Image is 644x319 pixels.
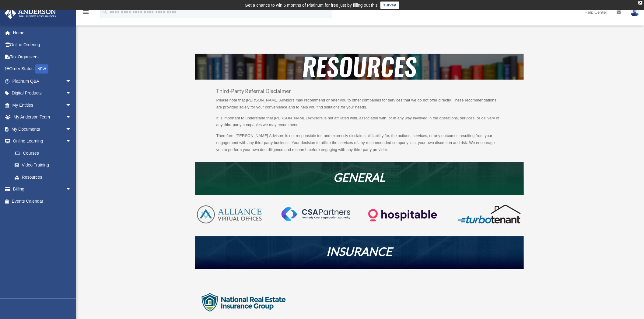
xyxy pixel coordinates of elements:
[65,111,78,124] span: arrow_drop_down
[9,147,81,159] a: Courses
[4,39,81,51] a: Online Ordering
[4,135,81,147] a: Online Learningarrow_drop_down
[65,183,78,196] span: arrow_drop_down
[4,87,81,99] a: Digital Productsarrow_drop_down
[9,171,78,183] a: Resources
[195,204,264,225] img: AVO-logo-1-color
[455,204,523,224] img: turbotenant
[4,75,81,87] a: Platinum Q&Aarrow_drop_down
[245,2,378,9] div: Get a chance to win 6 months of Platinum for free just by filling out this
[195,54,524,79] img: resources-header
[380,2,399,9] a: survey
[3,7,58,19] img: Anderson Advisors Platinum Portal
[4,123,81,135] a: My Documentsarrow_drop_down
[4,195,81,207] a: Events Calendar
[65,135,78,148] span: arrow_drop_down
[35,64,48,74] div: NEW
[327,244,392,258] em: INSURANCE
[333,170,385,184] em: GENERAL
[216,97,502,115] p: Please note that [PERSON_NAME] Advisors may recommend or refer you to other companies for service...
[65,87,78,100] span: arrow_drop_down
[65,123,78,135] span: arrow_drop_down
[65,75,78,87] span: arrow_drop_down
[282,207,350,221] img: CSA-partners-Formerly-Cost-Segregation-Authority
[4,99,81,111] a: My Entitiesarrow_drop_down
[65,99,78,111] span: arrow_drop_down
[216,115,502,133] p: It is important to understand that [PERSON_NAME] Advisors is not affiliated with, associated with...
[9,159,81,171] a: Video Training
[4,51,81,63] a: Tax Organizers
[216,132,502,153] p: Therefore, [PERSON_NAME] Advisors is not responsible for, and expressly disclaims all liability f...
[82,11,89,16] a: menu
[4,63,81,75] a: Order StatusNEW
[216,88,502,97] h3: Third-Party Referral Disclaimer
[82,9,89,16] i: menu
[102,8,108,15] i: search
[368,204,437,226] img: Logo-transparent-dark
[639,1,642,5] div: close
[4,27,81,39] a: Home
[4,183,81,195] a: Billingarrow_drop_down
[630,8,639,16] img: User Pic
[4,111,81,123] a: My Anderson Teamarrow_drop_down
